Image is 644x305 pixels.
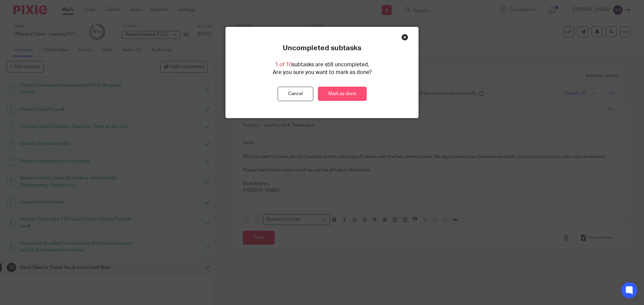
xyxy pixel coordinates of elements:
button: Cancel [278,87,313,101]
p: subtasks are still uncompleted. [275,61,369,69]
span: 1 of 10 [275,62,292,67]
a: Mark as done [318,87,367,101]
p: Are you sure you want to mark as done? [273,69,372,76]
p: Uncompleted subtasks [283,44,361,53]
div: Close this dialog window [401,34,408,41]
